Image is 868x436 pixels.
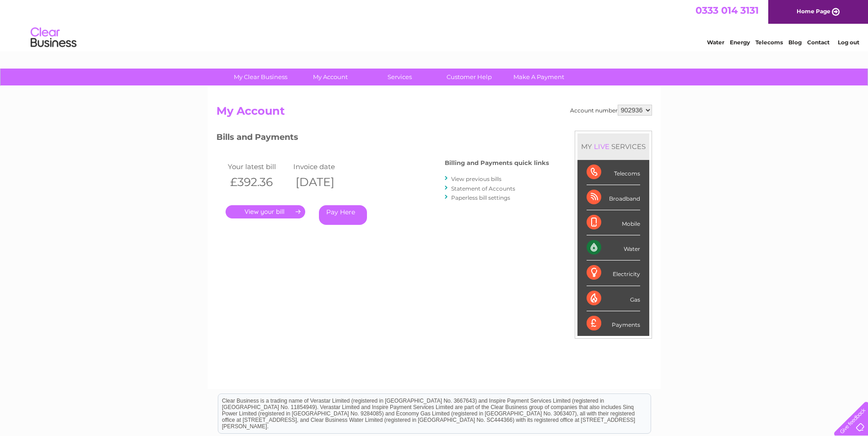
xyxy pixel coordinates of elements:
[587,210,640,235] div: Mobile
[587,185,640,210] div: Broadband
[695,5,759,16] a: 0333 014 3131
[451,194,510,201] a: Paperless bill settings
[226,205,305,218] a: .
[501,69,577,85] a: Make A Payment
[218,5,651,44] div: Clear Business is a trading name of Verastar Limited (registered in [GEOGRAPHIC_DATA] No. 3667643...
[587,235,640,261] div: Water
[807,39,830,46] a: Contact
[587,286,640,311] div: Gas
[226,160,291,173] td: Your latest bill
[587,311,640,336] div: Payments
[216,105,652,122] h2: My Account
[570,105,652,116] div: Account number
[319,205,367,225] a: Pay Here
[730,39,750,46] a: Energy
[362,69,437,85] a: Services
[707,39,724,46] a: Water
[451,185,515,192] a: Statement of Accounts
[431,69,507,85] a: Customer Help
[291,160,357,173] td: Invoice date
[755,39,783,46] a: Telecoms
[592,142,611,151] div: LIVE
[292,69,368,85] a: My Account
[788,39,802,46] a: Blog
[587,261,640,286] div: Electricity
[838,39,859,46] a: Log out
[291,173,357,191] th: [DATE]
[445,160,549,166] h4: Billing and Payments quick links
[226,173,291,191] th: £392.36
[451,175,501,182] a: View previous bills
[223,69,298,85] a: My Clear Business
[30,24,77,52] img: logo.png
[216,131,549,147] h3: Bills and Payments
[587,160,640,185] div: Telecoms
[577,133,649,160] div: MY SERVICES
